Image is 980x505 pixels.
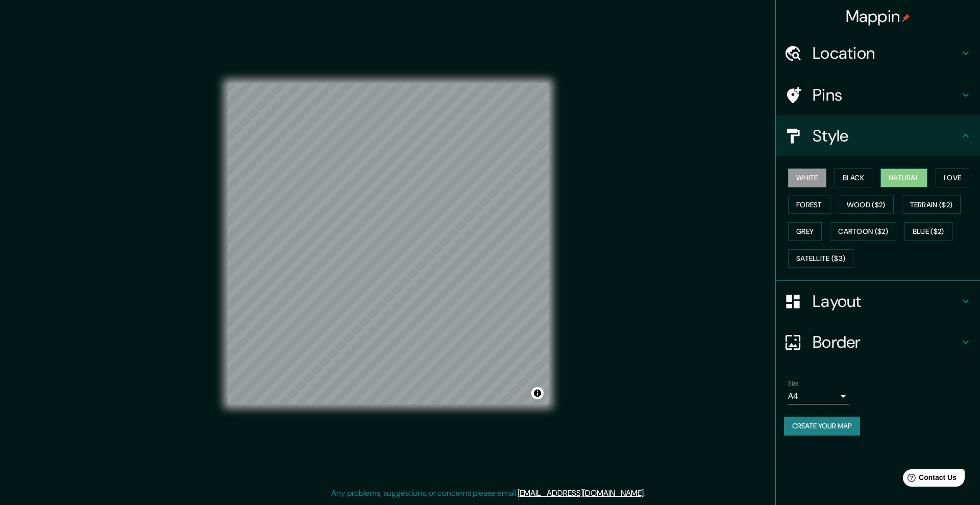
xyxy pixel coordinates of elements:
[830,222,896,241] button: Cartoon ($2)
[645,487,647,499] div: .
[813,85,960,105] h4: Pins
[776,322,980,363] div: Border
[788,388,849,404] div: A4
[647,487,649,499] div: .
[880,169,927,187] button: Natural
[531,387,544,399] button: Toggle attribution
[518,488,644,498] a: [EMAIL_ADDRESS][DOMAIN_NAME]
[776,281,980,322] div: Layout
[902,14,910,22] img: pin-icon.png
[902,196,961,214] button: Terrain ($2)
[788,249,853,268] button: Satellite ($3)
[813,126,960,146] h4: Style
[776,115,980,156] div: Style
[784,417,860,436] button: Create your map
[788,222,822,241] button: Grey
[776,75,980,115] div: Pins
[904,222,952,241] button: Blue ($2)
[228,83,549,404] canvas: Map
[835,169,873,187] button: Black
[788,196,830,214] button: Forest
[331,487,645,499] p: Any problems, suggestions, or concerns please email .
[813,332,960,352] h4: Border
[936,169,969,187] button: Love
[776,33,980,74] div: Location
[813,291,960,311] h4: Layout
[839,196,894,214] button: Wood ($2)
[813,43,960,63] h4: Location
[889,465,969,494] iframe: Help widget launcher
[788,169,826,187] button: White
[846,6,911,27] h4: Mappin
[788,379,799,388] label: Size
